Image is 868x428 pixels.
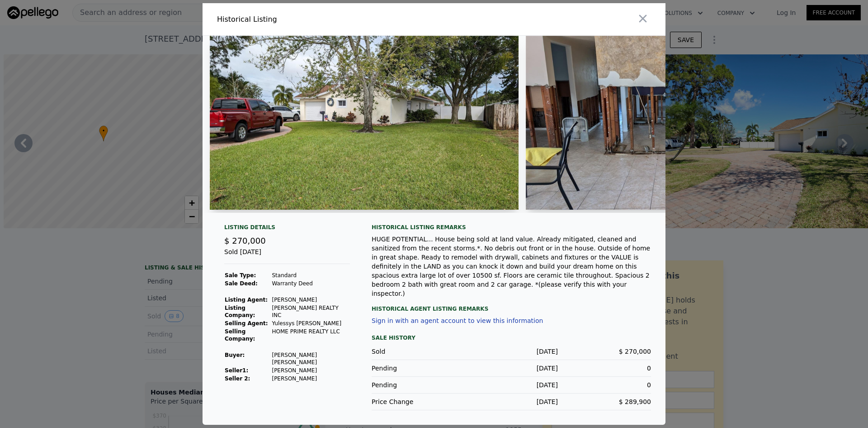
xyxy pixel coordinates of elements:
strong: Buyer : [225,352,245,358]
span: $ 270,000 [224,236,266,245]
td: [PERSON_NAME] [271,375,350,383]
div: Historical Agent Listing Remarks [372,298,651,313]
div: Historical Listing [217,14,430,25]
strong: Listing Agent: [225,297,268,303]
strong: Sale Deed: [225,280,258,287]
span: $ 270,000 [619,348,651,355]
div: Sold [372,347,465,356]
div: [DATE] [465,397,558,406]
div: 0 [558,380,651,390]
div: Price Change [372,397,465,406]
td: Yulessys [PERSON_NAME] [271,319,350,327]
td: [PERSON_NAME] [271,296,350,304]
td: [PERSON_NAME] [PERSON_NAME] [271,351,350,366]
strong: Sale Type: [225,272,256,279]
div: 0 [558,364,651,373]
td: Warranty Deed [271,279,350,288]
img: Property Img [210,36,519,210]
strong: Selling Agent: [225,320,268,327]
div: [DATE] [465,380,558,390]
div: HUGE POTENTIAL... House being sold at land value. Already mitigated, cleaned and sanitized from t... [372,235,651,298]
td: Standard [271,271,350,279]
div: Sold [DATE] [224,247,350,264]
strong: Selling Company: [225,328,255,342]
span: $ 289,900 [619,398,651,405]
div: [DATE] [465,364,558,373]
td: [PERSON_NAME] [271,366,350,375]
div: Pending [372,364,465,373]
div: [DATE] [465,347,558,356]
div: Sale History [372,332,651,343]
strong: Seller 1 : [225,367,248,374]
strong: Listing Company: [225,305,255,318]
strong: Seller 2: [225,375,250,382]
div: Historical Listing remarks [372,224,651,231]
button: Sign in with an agent account to view this information [372,317,543,324]
td: [PERSON_NAME] REALTY INC [271,304,350,319]
div: Pending [372,380,465,390]
td: HOME PRIME REALTY LLC [271,327,350,343]
img: Property Img [526,36,835,210]
div: Listing Details [224,224,350,235]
